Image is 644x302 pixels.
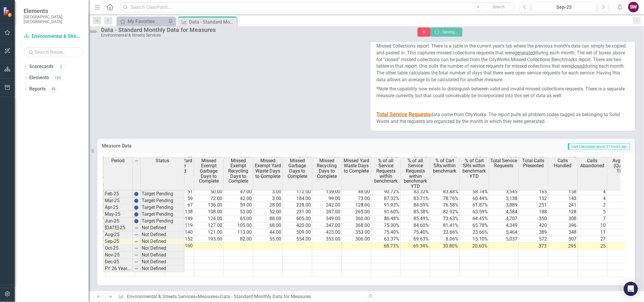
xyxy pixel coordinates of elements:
[401,243,430,250] td: 69.34%
[224,229,253,236] td: 113.00
[134,233,139,237] img: 8DAGhfEEPCf229AAAAAElFTkSuQmCC
[607,223,637,229] td: 0.18
[371,216,401,223] td: 86.48%
[371,229,401,236] td: 75.40%
[519,189,548,195] td: 165
[550,158,576,168] span: Calls Handled
[343,158,370,174] span: Missed Yard Waste Days to Complete
[489,229,519,236] td: 5,464
[489,202,519,209] td: 3,889
[460,202,489,209] td: 61.87%
[140,204,184,211] td: Target Pending
[140,232,184,238] td: Not Defined
[140,252,184,259] td: Not Defined
[253,195,283,202] td: 3.00
[460,189,489,195] td: 58.74%
[519,216,548,223] td: 350
[103,238,133,245] td: Sep-25
[312,229,342,236] td: 423.00
[194,189,224,195] td: 50.00
[519,209,548,216] td: 188
[430,229,460,236] td: 23.66%
[140,198,184,204] td: Target Pending
[401,216,430,223] td: 85.49%
[578,189,607,195] td: 4
[578,216,607,223] td: 7
[134,159,139,163] img: 8DAGhfEEPCf229AAAAAElFTkSuQmCC
[484,3,514,11] button: Search
[607,168,637,175] td: 0.24
[578,243,607,250] td: 25
[578,229,607,236] td: 11
[607,195,637,202] td: 0.17
[489,209,519,216] td: 4,584
[134,205,139,210] img: BgCOk07PiH71IgAAAABJRU5ErkJggg==
[460,223,489,229] td: 65.78%
[283,189,312,195] td: 172.00
[24,47,83,57] input: Search Below...
[628,2,639,12] button: BW
[519,243,548,250] td: 373
[312,195,342,202] td: 99.00
[312,216,342,223] td: 349.00
[430,202,460,209] td: 76.58%
[283,195,312,202] td: 184.00
[377,27,629,85] p: data come from CityWorks. Reports pull automatically for each type of service. See the Data Sourc...
[194,223,224,229] td: 127.00
[578,202,607,209] td: 2
[194,236,224,243] td: 193.00
[401,195,430,202] td: 83.71%
[430,216,460,223] td: 73.63%
[29,63,53,70] a: Scorecards
[102,143,272,149] h3: Measure Data
[24,7,83,14] span: Elements
[548,195,578,202] td: 143
[371,189,401,195] td: 90.72%
[224,202,253,209] td: 59.00
[49,87,58,92] div: 40
[224,209,253,216] td: 53.00
[377,85,629,100] p: *Note the capability now exists to distinguish between valid and invalid missed collections reque...
[492,4,505,9] span: Search
[253,223,283,229] td: 68.00
[578,223,607,229] td: 10
[134,212,139,217] img: BgCOk07PiH71IgAAAABJRU5ErkJggg==
[460,209,489,216] td: 63.59%
[460,216,489,223] td: 64.45%
[371,209,401,216] td: 91.60%
[134,267,139,271] img: 8DAGhfEEPCf229AAAAAElFTkSuQmCC
[283,202,312,209] td: 228.00
[103,225,133,232] td: [DATE]-25
[220,294,311,299] div: Data - Standard Monthly Data for Measures
[342,216,371,223] td: 360.00
[579,158,606,168] span: Calls Abandoned
[489,223,519,229] td: 4,349
[134,239,139,244] img: 8DAGhfEEPCf229AAAAAElFTkSuQmCC
[118,293,362,300] div: » »
[103,198,133,204] td: Mar-25
[283,229,312,236] td: 509.00
[283,216,312,223] td: 605.00
[140,225,184,232] td: Not Defined
[194,202,224,209] td: 136.00
[401,223,430,229] td: 84.60%
[224,195,253,202] td: 42.00
[283,223,312,229] td: 420.00
[134,246,139,251] img: 8DAGhfEEPCf229AAAAAElFTkSuQmCC
[342,209,371,216] td: 265.00
[548,223,578,229] td: 396
[198,294,218,299] a: Measures
[571,63,585,69] u: closed
[140,218,184,225] td: Target Pending
[140,245,184,252] td: Not Defined
[430,189,460,195] td: 83.88%
[607,202,637,209] td: 0.17
[430,243,460,250] td: 30.80%
[283,236,312,243] td: 554.00
[312,223,342,229] td: 347.00
[29,86,46,92] a: Reports
[607,229,637,236] td: 0.28
[489,216,519,223] td: 4,707
[24,14,83,24] small: [GEOGRAPHIC_DATA], [GEOGRAPHIC_DATA]
[489,189,519,195] td: 3,545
